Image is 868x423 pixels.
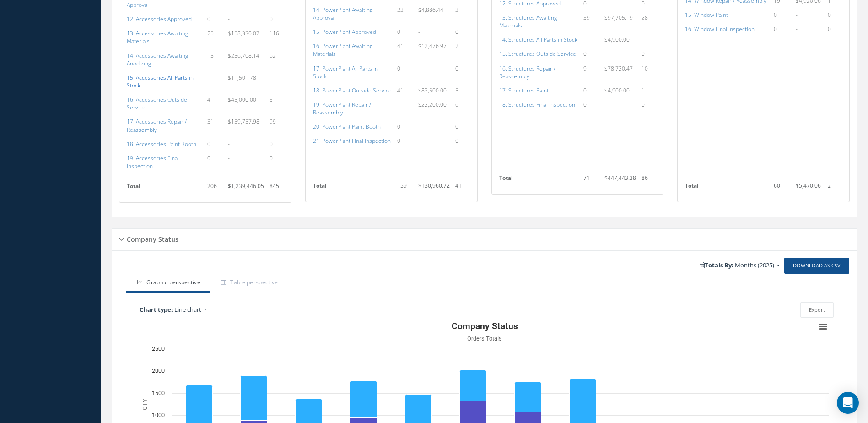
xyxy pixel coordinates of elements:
a: 18. PowerPlant Outside Service [313,87,392,94]
span: $5,470.06 [796,182,821,190]
a: 12. Accessories Approved [127,15,192,23]
span: - [228,154,230,162]
a: 15. PowerPlant Approved [313,28,376,36]
td: 159 [394,179,415,197]
td: 31 [205,114,225,136]
td: 1 [581,33,602,47]
span: $4,900.00 [604,87,630,94]
a: Graphic perspective [126,274,210,293]
td: 1 [205,70,225,92]
th: Total [124,179,205,198]
td: 0 [205,137,225,151]
td: 0 [771,22,793,36]
td: 0 [825,22,845,36]
text: Company Status [452,321,518,331]
a: 16. Accessories Outside Service [127,96,187,111]
td: 39 [581,11,602,33]
a: Totals By: Months (2025) [695,259,784,272]
path: June, 706. Work orders received. [460,370,486,401]
path: July, 678. Work orders received. [515,382,541,412]
td: 0 [267,151,286,173]
td: 0 [453,25,472,39]
a: 17. Accessories Repair / Reassembly [127,118,187,133]
td: 3 [267,92,286,114]
b: Chart type: [140,305,173,314]
a: 17. Structures Paint [499,87,549,94]
td: 0 [205,12,225,26]
td: 0 [581,83,602,98]
button: View chart menu, Company Status [817,320,830,333]
span: $45,000.00 [228,96,256,103]
td: 116 [267,26,286,48]
a: 13. Structures Awaiting Materials [499,14,557,29]
span: $4,900.00 [604,36,630,43]
td: 1 [639,33,658,47]
h5: Company Status [124,233,178,244]
a: 18. Accessories Paint Booth [127,140,196,148]
a: 15. Structures Outside Service [499,50,576,58]
span: Months (2025) [735,261,774,269]
text: QTY [141,399,148,410]
a: 20. PowerPlant Paint Booth [313,123,381,130]
td: 1 [639,83,658,98]
span: $447,443.38 [604,174,636,182]
span: $97,705.19 [604,14,633,22]
td: 10 [639,61,658,83]
a: 19. Accessories Final Inspection [127,154,179,170]
td: 0 [267,137,286,151]
a: 17. PowerPlant All Parts in Stock [313,65,378,80]
td: 41 [394,39,415,61]
td: 0 [581,47,602,61]
td: 2 [825,179,845,197]
a: Table perspective [210,274,287,293]
a: 13. Accessories Awaiting Materials [127,29,188,45]
th: Total [310,179,395,197]
td: 2 [453,39,472,61]
span: - [228,15,230,23]
div: Open Intercom Messenger [837,392,859,414]
td: 0 [394,134,415,148]
td: 28 [639,11,658,33]
a: 15. Accessories All Parts in Stock [127,74,194,89]
span: $11,501.78 [228,74,256,81]
td: 0 [581,98,602,112]
span: - [418,123,420,130]
a: Chart type: Line chart [135,303,359,317]
td: 0 [394,25,415,39]
path: February, 1,011. Work orders received. [241,376,267,421]
span: Line chart [174,305,201,314]
td: 41 [205,92,225,114]
td: 206 [205,179,225,198]
td: 41 [453,179,472,197]
td: 99 [267,114,286,136]
a: 19. PowerPlant Repair / Reassembly [313,101,371,116]
th: Total [682,179,771,197]
td: 1 [267,70,286,92]
td: 2 [453,3,472,25]
text: 1500 [152,390,165,396]
td: 22 [394,3,415,25]
span: $22,200.00 [418,101,447,108]
a: 16. Structures Repair / Reassembly [499,65,555,80]
td: 0 [771,8,793,22]
span: $158,330.07 [228,29,259,37]
span: $4,886.44 [418,6,443,14]
a: 14. Accessories Awaiting Anodizing [127,52,188,67]
a: 16. Window Final Inspection [685,25,755,33]
a: 18. Structures Final Inspection [499,101,575,108]
span: - [418,137,420,145]
td: 0 [453,134,472,148]
td: 0 [394,119,415,134]
a: 14. PowerPlant Awaiting Approval [313,6,372,22]
td: 0 [453,119,472,134]
span: $12,476.97 [418,42,447,50]
path: April, 805. Work orders received. [350,381,377,418]
span: - [796,25,798,33]
text: Orders Totals [467,335,502,342]
td: 41 [394,83,415,98]
td: 1 [394,98,415,119]
td: 5 [453,83,472,98]
td: 71 [581,171,602,190]
a: 15. Window Paint [685,11,728,19]
text: 2500 [152,345,165,352]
